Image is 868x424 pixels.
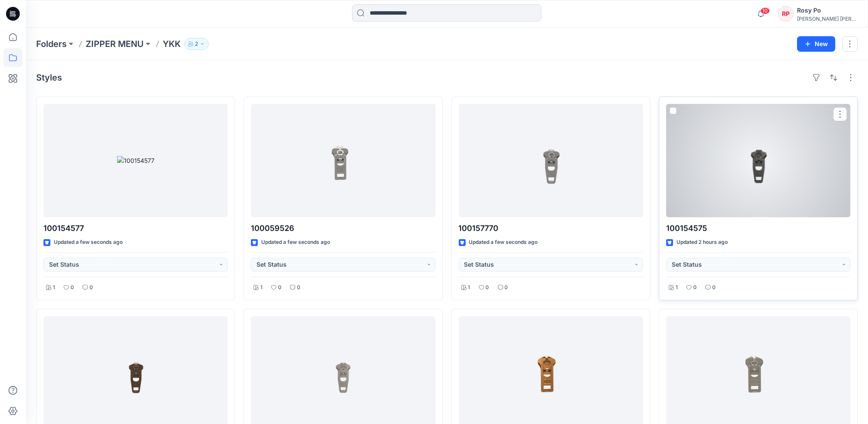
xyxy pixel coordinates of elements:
[797,16,857,22] div: [PERSON_NAME] [PERSON_NAME]
[468,283,470,292] p: 1
[36,72,62,83] h4: Styles
[778,6,794,22] div: RP
[36,38,67,50] a: Folders
[278,283,281,292] p: 0
[43,222,228,234] p: 100154577
[760,7,770,14] span: 10
[90,283,93,292] p: 0
[86,38,144,50] a: ZIPPER MENU
[260,283,263,292] p: 1
[261,238,330,247] p: Updated a few seconds ago
[666,222,850,234] p: 100154575
[797,5,857,16] div: Rosy Po
[712,283,716,292] p: 0
[676,238,728,247] p: Updated 2 hours ago
[163,38,181,50] p: YKK
[486,283,489,292] p: 0
[797,36,835,52] button: New
[693,283,697,292] p: 0
[459,104,643,217] a: 100157770
[505,283,508,292] p: 0
[71,283,74,292] p: 0
[251,222,435,234] p: 100059526
[53,283,55,292] p: 1
[251,104,435,217] a: 100059526
[469,238,538,247] p: Updated a few seconds ago
[184,38,209,50] button: 2
[297,283,300,292] p: 0
[54,238,123,247] p: Updated a few seconds ago
[666,104,850,217] a: 100154575
[676,283,678,292] p: 1
[43,104,228,217] a: 100154577
[459,222,643,234] p: 100157770
[195,39,198,49] p: 2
